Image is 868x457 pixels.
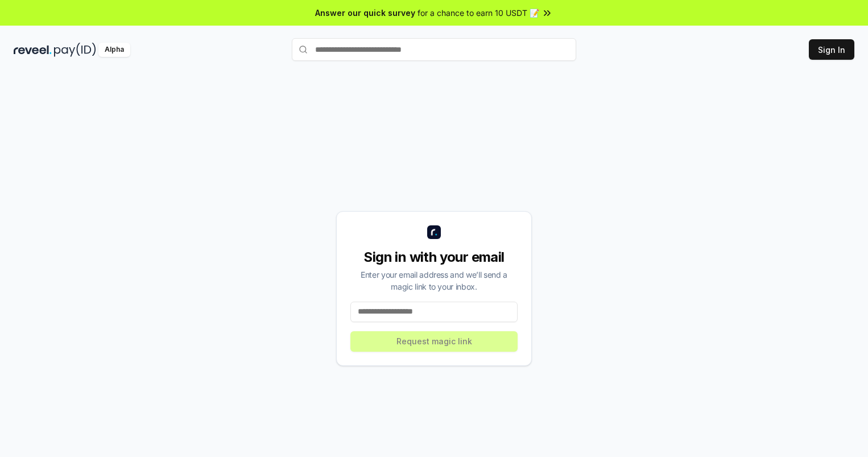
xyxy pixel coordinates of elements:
img: logo_small [427,225,441,239]
div: Enter your email address and we’ll send a magic link to your inbox. [350,269,518,293]
div: Alpha [98,43,130,57]
div: Sign in with your email [350,248,518,266]
img: pay_id [54,43,96,57]
span: Answer our quick survey [315,7,415,19]
img: reveel_dark [14,43,52,57]
button: Sign In [809,39,854,60]
span: for a chance to earn 10 USDT 📝 [418,7,539,19]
